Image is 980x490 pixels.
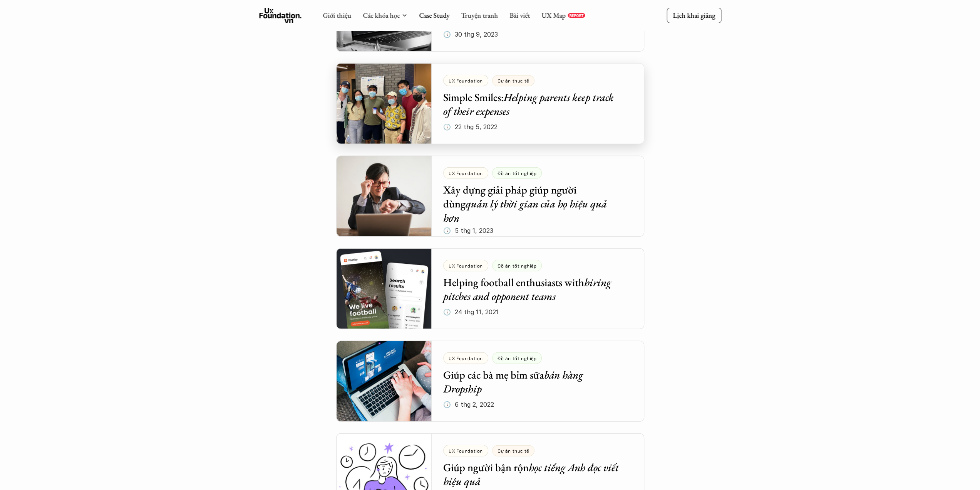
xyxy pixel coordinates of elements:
a: UX Map [541,11,566,20]
a: UX FoundationĐồ án tốt nghiệpGiúp các bà mẹ bỉm sữabán hàng Dropship🕔 6 thg 2, 2022 [336,341,644,422]
a: UX FoundationĐồ án tốt nghiệpHelping football enthusiasts withhiring pitches and opponent teams🕔 ... [336,248,644,329]
a: UX FoundationDự án thực tếSimple Smiles:Helping parents keep track of their expenses🕔 22 thg 5, 2022 [336,63,644,144]
a: Truyện tranh [461,11,498,20]
a: Các khóa học [363,11,400,20]
p: Lịch khai giảng [673,11,715,20]
a: Lịch khai giảng [667,8,721,23]
a: REPORT [568,13,585,18]
a: Giới thiệu [323,11,351,20]
p: REPORT [569,13,583,18]
a: Case Study [419,11,449,20]
a: UX FoundationĐồ án tốt nghiệpXây dựng giải pháp giúp người dùngquản lý thời gian của họ hiệu quả ... [336,156,644,237]
a: Bài viết [509,11,530,20]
